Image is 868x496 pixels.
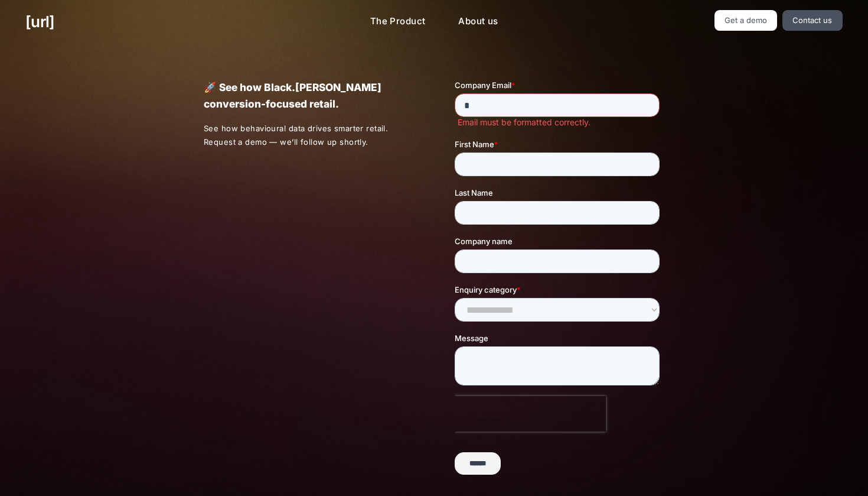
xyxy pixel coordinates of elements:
[204,79,413,112] p: 🚀 See how Black.[PERSON_NAME] conversion-focused retail.
[204,122,414,149] p: See how behavioural data drives smarter retail. Request a demo — we’ll follow up shortly.
[25,10,54,33] a: [URL]
[455,79,664,485] iframe: Form 1
[714,10,778,31] a: Get a demo
[782,10,843,31] a: Contact us
[449,10,507,33] a: About us
[361,10,435,33] a: The Product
